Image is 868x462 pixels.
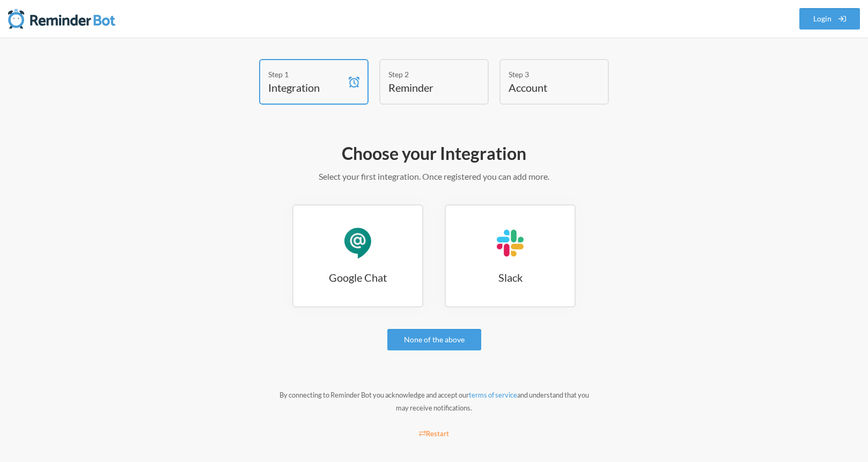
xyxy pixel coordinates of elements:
[799,8,860,30] a: Login
[268,80,343,95] h4: Integration
[8,8,115,30] img: Reminder Bot
[123,142,745,165] h2: Choose your Integration
[509,69,584,80] div: Step 3
[268,69,343,80] div: Step 1
[419,429,449,438] small: Restart
[123,170,745,183] p: Select your first integration. Once registered you can add more.
[388,80,464,95] h4: Reminder
[387,329,481,350] a: None of the above
[446,270,575,285] h3: Slack
[388,69,464,80] div: Step 2
[509,80,584,95] h4: Account
[469,391,517,399] a: terms of service
[293,270,422,285] h3: Google Chat
[279,391,589,412] small: By connecting to Reminder Bot you acknowledge and accept our and understand that you may receive ...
